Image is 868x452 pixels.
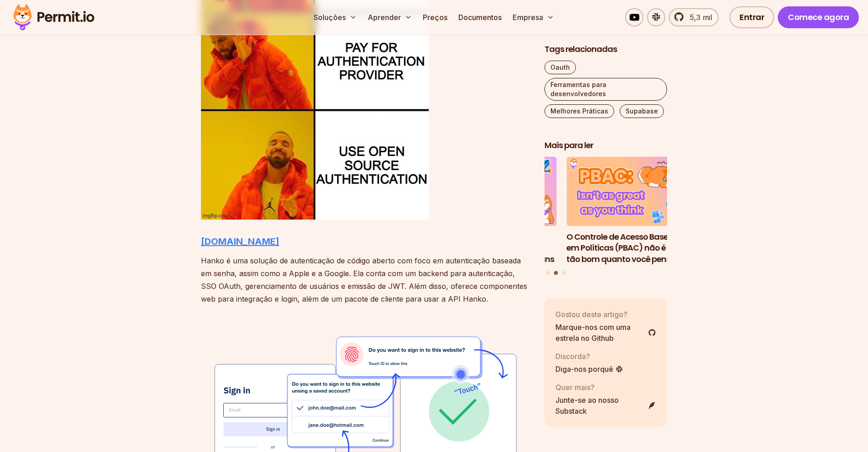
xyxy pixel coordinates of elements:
button: Empresa [509,8,558,26]
a: [DOMAIN_NAME] [201,236,279,247]
a: Entrar [729,6,774,28]
font: Empresa [513,13,543,22]
font: Melhores Práticas [550,107,608,115]
font: Ferramentas para desenvolvedores [550,81,606,98]
a: Documentos [455,8,505,26]
img: O Controle de Acesso Baseado em Políticas (PBAC) não é tão bom quanto você pensa [566,157,689,226]
font: Quer mais? [555,382,595,391]
font: Preços [423,13,447,22]
font: Documentos [458,13,502,22]
a: Oauth [544,61,576,74]
a: Supabase [620,104,664,118]
font: Soluções [313,13,346,22]
button: Aprender [364,8,416,26]
a: Preços [419,8,451,26]
div: Postagens [544,157,668,276]
button: Ir para o slide 1 [546,271,550,274]
font: Tags relacionadas [544,43,617,55]
a: Junte-se ao nosso Substack [555,394,657,416]
font: O Controle de Acesso Baseado em Políticas (PBAC) não é tão bom quanto você pensa [566,231,684,265]
button: Vá para o slide 3 [562,271,565,274]
font: Mais para ler [544,139,593,151]
a: Diga-nos porquê [555,363,623,374]
font: Comece agora [788,11,849,23]
a: Ferramentas para desenvolvedores [544,78,668,101]
font: Gostou deste artigo? [555,309,627,318]
a: Comece agora [778,6,859,28]
font: Oauth [550,63,570,71]
a: Melhores Práticas [544,104,614,118]
font: Hanko é uma solução de autenticação de código aberto com foco em autenticação baseada em senha, a... [201,256,527,303]
button: Soluções [310,8,360,26]
font: Discorda? [555,351,590,360]
li: 2 de 3 [566,157,689,265]
font: Supabase [626,107,658,115]
font: 5,3 mil [690,13,712,22]
font: Entrar [740,11,764,23]
a: 5,3 mil [669,8,719,26]
font: Aprender [368,13,401,22]
img: Logotipo da permissão [9,2,98,33]
button: Ir para o slide 2 [554,271,558,275]
a: O Controle de Acesso Baseado em Políticas (PBAC) não é tão bom quanto você pensaO Controle de Ace... [566,157,689,265]
a: Marque-nos com uma estrela no Github [555,321,657,343]
li: 1 de 3 [434,157,557,265]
